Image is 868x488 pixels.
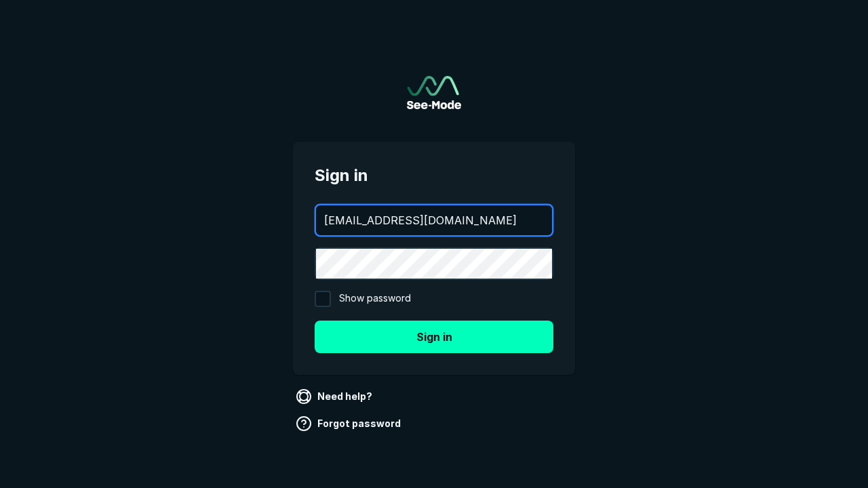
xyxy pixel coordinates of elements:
[315,163,553,188] span: Sign in
[293,386,378,407] a: Need help?
[339,291,411,307] span: Show password
[407,76,461,109] img: See-Mode Logo
[293,413,406,434] a: Forgot password
[315,321,553,353] button: Sign in
[407,76,461,109] a: Go to sign in
[316,205,552,235] input: your@email.com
